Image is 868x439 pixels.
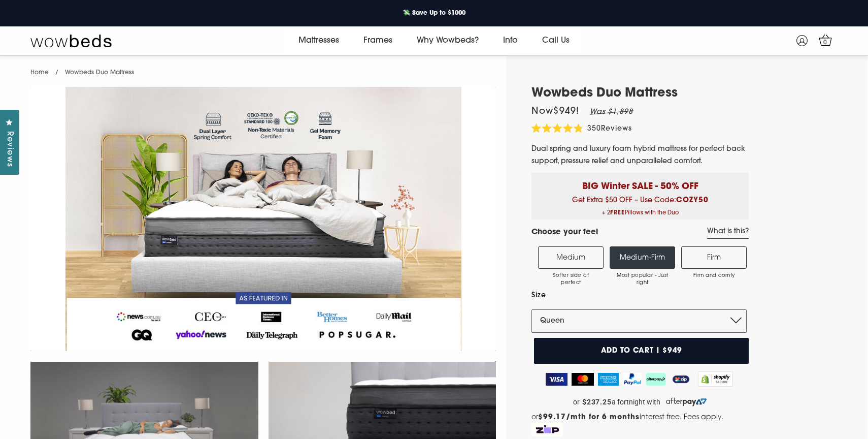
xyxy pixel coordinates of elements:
[582,398,612,406] strong: $237.25
[816,31,834,49] a: 0
[646,373,666,386] img: AfterPay Logo
[598,373,619,386] img: American Express Logo
[546,373,567,386] img: Visa Logo
[539,173,741,194] p: BIG Winter SALE - 50% OFF
[587,125,601,133] span: 350
[539,207,741,219] span: + 2 Pillows with the Duo
[55,70,58,76] span: /
[687,272,741,279] span: Firm and comfy
[707,227,749,239] a: What is this?
[531,123,632,135] div: 350Reviews
[623,373,642,386] img: PayPal Logo
[531,423,563,437] img: Zip Logo
[30,70,49,76] a: Home
[698,371,733,387] img: Shopify secure badge
[531,107,579,116] span: Now $949 !
[394,7,474,20] a: 💸 Save Up to $1000
[539,197,741,219] span: Get Extra $50 OFF – Use Code:
[351,26,405,55] a: Frames
[670,373,691,386] img: ZipPay Logo
[531,414,723,421] span: or interest free. Fees apply.
[612,398,660,406] span: a fortnight with
[3,131,16,167] span: Reviews
[531,394,749,410] a: or $237.25 a fortnight with
[530,26,582,55] a: Call Us
[610,246,675,269] label: Medium-Firm
[491,26,530,55] a: Info
[573,398,580,406] span: or
[531,227,598,239] h4: Choose your feel
[534,338,749,364] button: Add to cart | $949
[544,272,598,287] span: Softer side of perfect
[286,26,351,55] a: Mattresses
[572,373,594,386] img: MasterCard Logo
[538,414,640,421] strong: $99.17/mth for 6 months
[30,56,134,82] nav: breadcrumbs
[610,210,624,216] b: FREE
[30,34,112,48] img: Wow Beds Logo
[538,246,604,269] label: Medium
[615,272,670,287] span: Most popular - Just right
[601,125,632,133] span: Reviews
[590,108,633,116] em: Was $1,898
[531,145,745,165] span: Dual spring and luxury foam hybrid mattress for perfect back support, pressure relief and unparal...
[676,197,709,204] b: COZY50
[681,246,747,269] label: Firm
[820,38,830,48] span: 0
[65,70,134,76] span: Wowbeds Duo Mattress
[531,289,747,302] label: Size
[531,86,749,101] h1: Wowbeds Duo Mattress
[405,26,491,55] a: Why Wowbeds?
